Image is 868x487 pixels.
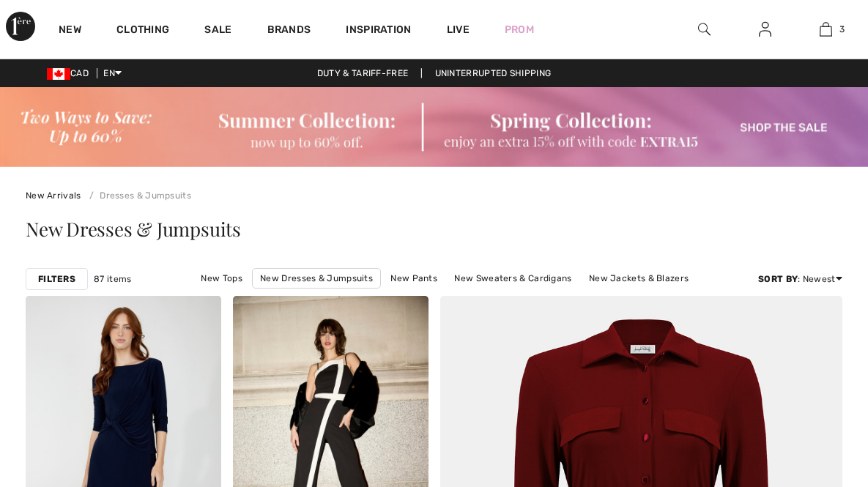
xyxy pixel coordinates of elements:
[758,272,842,286] div: : Newest
[267,23,311,39] a: Brands
[116,23,169,39] a: Clothing
[193,269,249,288] a: New Tops
[47,68,94,78] span: CAD
[38,272,75,286] strong: Filters
[758,274,798,284] strong: Sort By
[26,190,81,201] a: New Arrivals
[346,23,411,39] span: Inspiration
[252,268,381,289] a: New Dresses & Jumpsuits
[759,21,771,38] img: My Info
[435,289,518,308] a: New Outerwear
[383,269,445,288] a: New Pants
[94,272,131,286] span: 87 items
[84,190,191,201] a: Dresses & Jumpsuits
[26,216,241,242] span: New Dresses & Jumpsuits
[796,21,856,38] a: 3
[820,21,832,38] img: My Bag
[698,21,711,38] img: search the website
[6,12,35,41] img: 1ère Avenue
[204,23,231,39] a: Sale
[372,289,433,308] a: New Skirts
[59,23,81,39] a: New
[775,377,853,414] iframe: Opens a widget where you can chat to one of our agents
[103,68,122,78] span: EN
[747,21,783,39] a: Sign In
[47,68,70,80] img: Canadian Dollar
[582,269,696,288] a: New Jackets & Blazers
[447,22,470,37] a: Live
[505,22,534,37] a: Prom
[839,23,845,36] span: 3
[447,269,579,288] a: New Sweaters & Cardigans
